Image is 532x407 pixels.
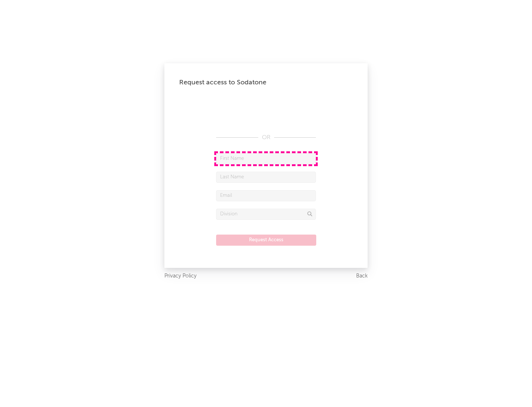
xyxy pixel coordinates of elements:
[216,133,316,142] div: OR
[216,235,316,246] button: Request Access
[216,153,316,164] input: First Name
[164,272,197,281] a: Privacy Policy
[179,78,353,87] div: Request access to Sodatone
[216,209,316,220] input: Division
[216,190,316,201] input: Email
[356,272,368,281] a: Back
[216,172,316,183] input: Last Name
